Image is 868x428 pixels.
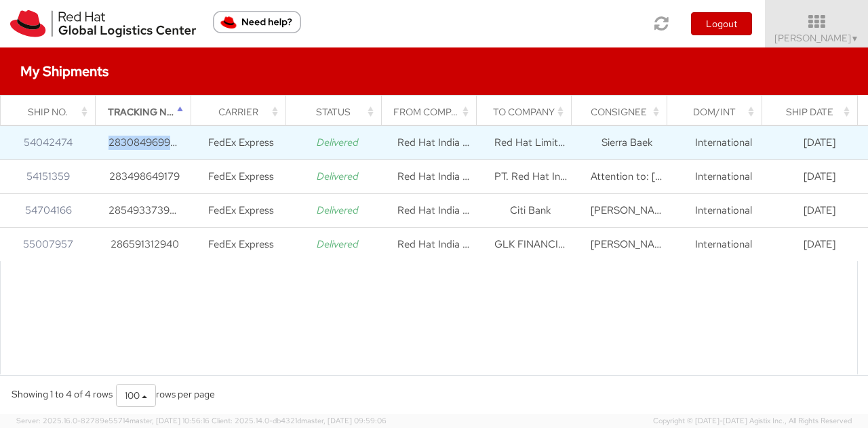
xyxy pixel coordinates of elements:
[772,227,868,261] td: [DATE]
[317,170,359,183] i: Delivered
[772,193,868,227] td: [DATE]
[193,159,289,193] td: FedEx Express
[298,105,377,119] div: Status
[96,125,193,159] td: 283084969907
[16,416,210,425] span: Server: 2025.16.0-82789e55714
[691,12,752,35] button: Logout
[96,227,193,261] td: 286591312940
[578,227,675,261] td: [PERSON_NAME]
[774,105,853,119] div: Ship Date
[25,203,72,217] a: 54704166
[675,227,772,261] td: International
[386,193,482,227] td: Red Hat India Private Limited
[653,416,852,427] span: Copyright © [DATE]-[DATE] Agistix Inc., All Rights Reserved
[386,227,482,261] td: Red Hat India Private Limited
[203,105,281,119] div: Carrier
[393,105,472,119] div: From Company
[675,125,772,159] td: International
[482,125,578,159] td: Red Hat Limited, Korea Branch
[193,193,289,227] td: FedEx Express
[10,10,196,37] img: rh-logistics-00dfa346123c4ec078e1.svg
[24,136,73,149] a: 54042474
[96,159,193,193] td: 283498649179
[213,11,301,33] button: Need help?
[13,105,92,119] div: Ship No.
[317,203,359,217] i: Delivered
[675,193,772,227] td: International
[301,416,387,425] span: master, [DATE] 09:59:06
[578,193,675,227] td: [PERSON_NAME]
[96,193,193,227] td: 285493373989
[26,170,70,183] a: 54151359
[125,389,140,402] span: 100
[317,237,359,251] i: Delivered
[116,384,156,407] button: 100
[675,159,772,193] td: International
[212,416,387,425] span: Client: 2025.14.0-db4321d
[108,105,186,119] div: Tracking Number
[482,193,578,227] td: Citi Bank
[774,32,859,44] span: [PERSON_NAME]
[317,136,359,149] i: Delivered
[386,125,482,159] td: Red Hat India Private Limited
[578,159,675,193] td: Attention to: [PERSON_NAME]
[193,227,289,261] td: FedEx Express
[489,105,568,119] div: To Company
[679,105,757,119] div: Dom/Int
[130,416,210,425] span: master, [DATE] 10:56:16
[12,388,113,400] span: Showing 1 to 4 of 4 rows
[584,105,663,119] div: Consignee
[851,33,859,44] span: ▼
[482,227,578,261] td: GLK FINANCIAL CONSULTING LTD
[386,159,482,193] td: Red Hat India Private Limited
[116,384,215,407] div: rows per page
[193,125,289,159] td: FedEx Express
[482,159,578,193] td: PT. Red Hat Indonesia
[772,125,868,159] td: [DATE]
[578,125,675,159] td: Sierra Baek
[23,237,73,251] a: 55007957
[772,159,868,193] td: [DATE]
[20,64,108,79] h4: My Shipments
